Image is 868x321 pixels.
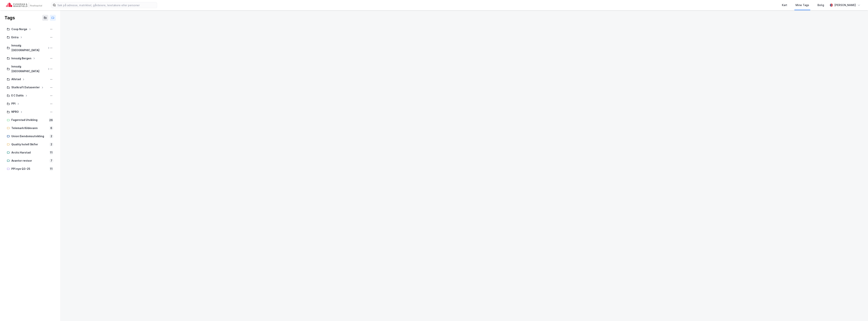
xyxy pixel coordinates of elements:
div: NPRO [11,110,19,114]
div: Avantor revisor [11,158,48,163]
a: Fagerstad Utvikling26 [5,116,56,124]
div: 7 [49,158,54,163]
a: Quality hotell Skifer2 [5,141,56,148]
div: Kart [782,3,787,7]
div: Allstad [11,77,21,82]
div: E C Dahls [11,93,24,98]
div: Statkraft Datasenter [11,85,40,90]
a: Avantor revisor7 [5,157,56,165]
div: Kontrollprogram for chat [849,303,868,321]
div: 2 [49,134,54,139]
a: Arctic Harstad11 [5,149,56,157]
div: Telemark Kildevann [11,126,48,131]
div: Mine Tags [796,3,809,7]
div: Union Eiendomsutvikling [11,134,48,139]
iframe: Chat Widget [849,303,868,321]
div: PPI nye Q3-25 [11,167,48,171]
div: Fagerstad Utvikling [11,118,47,122]
div: 2 [49,142,54,147]
div: Tags [5,15,15,21]
div: Entra [11,35,19,40]
div: [PERSON_NAME] [834,3,856,7]
div: Innsalg [GEOGRAPHIC_DATA] [11,43,46,53]
div: Innsalg Bergen [11,56,31,61]
div: 26 [48,118,54,122]
input: Søk på adresse, matrikkel, gårdeiere, leietakere eller personer [56,2,157,8]
div: Quality hotell Skifer [11,142,48,147]
div: PPI [11,101,16,106]
div: 11 [49,150,54,155]
div: Innsalg [GEOGRAPHIC_DATA] [11,64,46,74]
a: Telemark Kildevann6 [5,124,56,132]
div: Arctic Harstad [11,150,48,155]
div: Coop Norge [11,27,27,32]
a: PPI nye Q3-2511 [5,165,56,173]
div: Bolig [817,3,824,7]
div: 11 [49,167,54,171]
img: cushman-wakefield-realkapital-logo.202ea83816669bd177139c58696a8fa1.svg [6,2,42,8]
div: 6 [49,126,54,130]
a: Union Eiendomsutvikling2 [5,132,56,140]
